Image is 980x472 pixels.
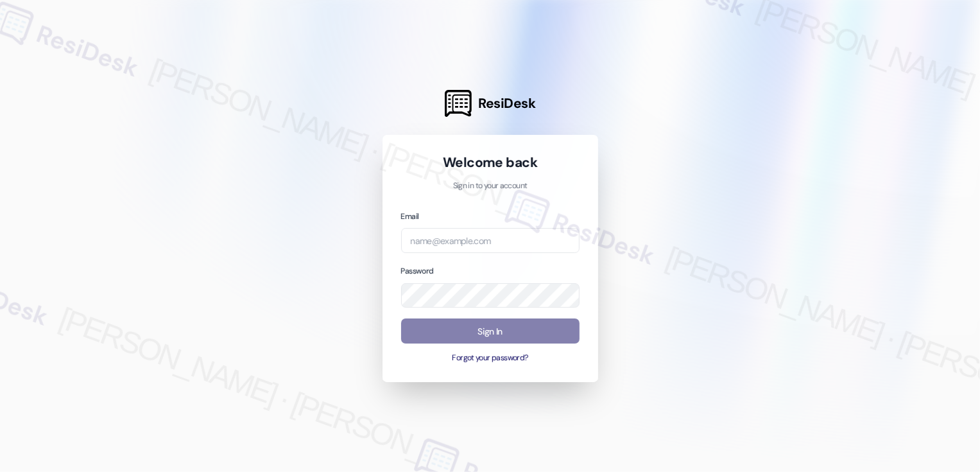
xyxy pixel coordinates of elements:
span: ResiDesk [478,94,535,112]
h1: Welcome back [401,153,580,171]
input: name@example.com [401,228,580,253]
img: ResiDesk Logo [445,90,472,117]
label: Email [401,211,419,222]
p: Sign in to your account [401,180,580,192]
button: Sign In [401,319,580,344]
label: Password [401,266,434,276]
button: Forgot your password? [401,353,580,364]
